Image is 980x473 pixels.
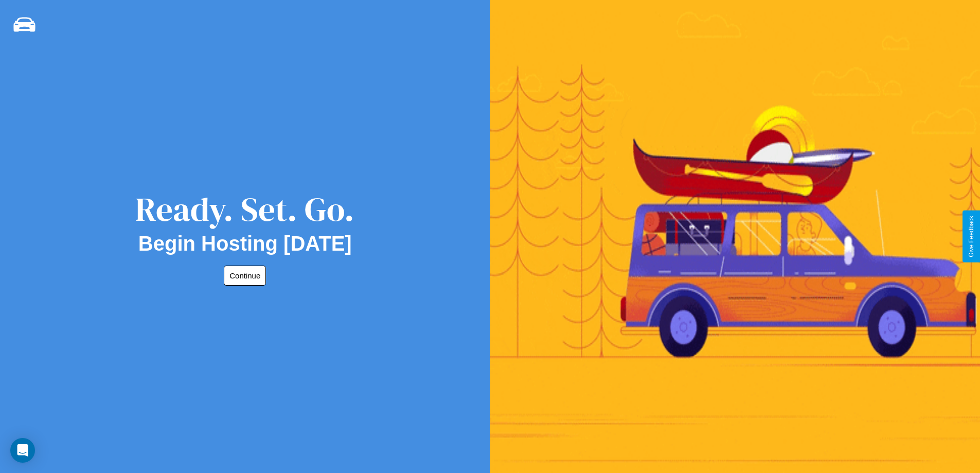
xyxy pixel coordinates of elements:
div: Ready. Set. Go. [135,186,354,232]
h2: Begin Hosting [DATE] [138,232,352,255]
div: Give Feedback [968,216,975,257]
button: Continue [224,266,266,286]
div: Open Intercom Messenger [10,438,35,463]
